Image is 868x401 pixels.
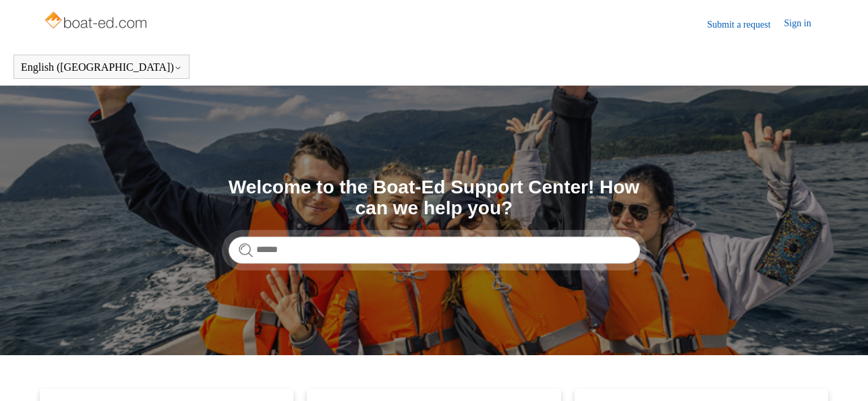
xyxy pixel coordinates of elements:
div: Live chat [833,366,868,401]
input: Search [229,237,640,264]
h1: Welcome to the Boat-Ed Support Center! How can we help you? [229,177,640,219]
a: Submit a request [707,18,784,32]
img: Boat-Ed Help Center home page [43,8,150,35]
a: Sign in [784,16,825,32]
button: English ([GEOGRAPHIC_DATA]) [21,61,182,73]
